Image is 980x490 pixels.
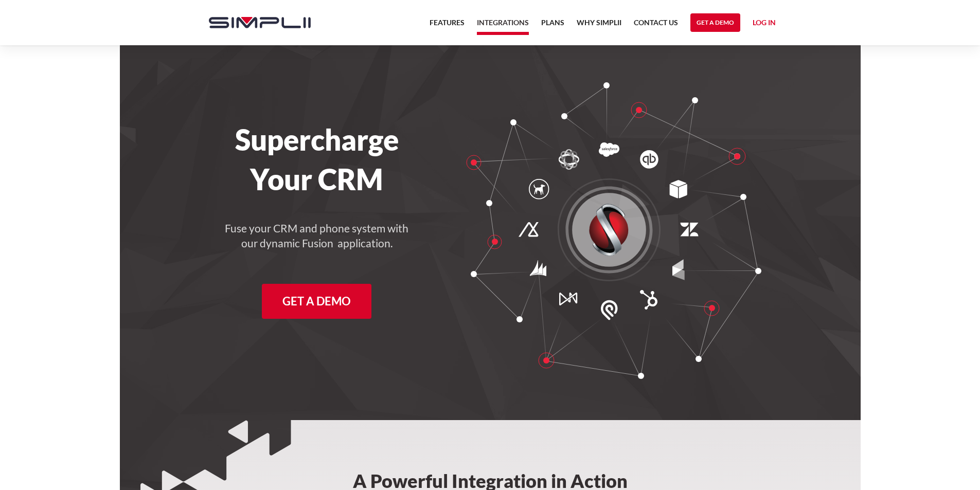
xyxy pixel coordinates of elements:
h4: Fuse your CRM and phone system with our dynamic Fusion application. [224,221,409,251]
h1: Supercharge [199,122,436,157]
a: Features [430,16,465,35]
img: Simplii [209,17,311,28]
a: Log in [753,16,776,32]
h1: Your CRM [199,162,436,196]
a: Contact US [634,16,678,35]
a: Get a Demo [262,284,371,319]
a: Integrations [477,16,529,35]
a: Plans [541,16,564,35]
a: Why Simplii [577,16,621,35]
a: Get a Demo [690,13,740,32]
